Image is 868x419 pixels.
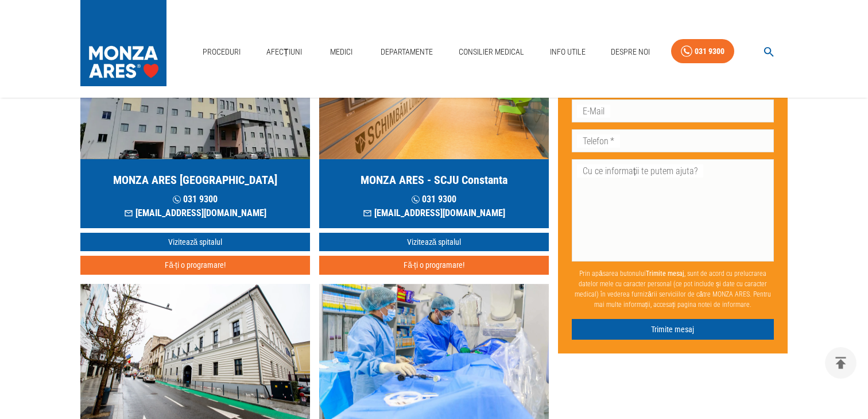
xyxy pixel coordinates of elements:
[113,172,277,188] h5: MONZA ARES [GEOGRAPHIC_DATA]
[124,193,266,206] p: 031 9300
[198,40,245,64] a: Proceduri
[606,40,654,64] a: Despre Noi
[361,172,507,188] h5: MONZA ARES - SCJU Constanta
[363,193,505,206] p: 031 9300
[363,206,505,220] p: [EMAIL_ADDRESS][DOMAIN_NAME]
[80,256,310,275] button: Fă-ți o programare!
[80,21,310,228] a: MONZA ARES [GEOGRAPHIC_DATA] 031 9300[EMAIL_ADDRESS][DOMAIN_NAME]
[319,256,549,275] button: Fă-ți o programare!
[572,319,774,340] button: Trimite mesaj
[376,40,437,64] a: Departamente
[825,347,857,379] button: delete
[323,40,359,64] a: Medici
[124,206,266,220] p: [EMAIL_ADDRESS][DOMAIN_NAME]
[572,264,774,314] p: Prin apăsarea butonului , sunt de acord cu prelucrarea datelor mele cu caracter personal (ce pot ...
[671,39,734,64] a: 031 9300
[319,233,549,252] a: Vizitează spitalul
[454,40,529,64] a: Consilier Medical
[545,40,590,64] a: Info Utile
[262,40,307,64] a: Afecțiuni
[80,233,310,252] a: Vizitează spitalul
[319,21,549,228] a: MONZA ARES - SCJU Constanta 031 9300[EMAIL_ADDRESS][DOMAIN_NAME]
[695,44,724,59] div: 031 9300
[646,270,684,278] b: Trimite mesaj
